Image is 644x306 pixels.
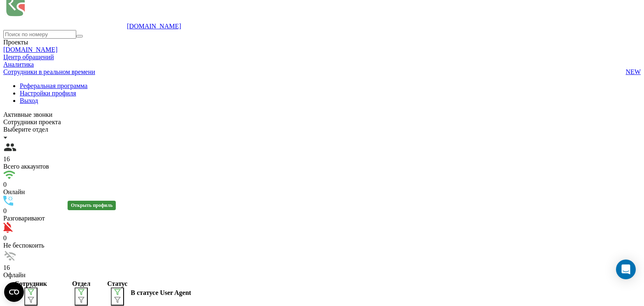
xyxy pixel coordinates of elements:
[3,53,54,60] a: Центр обращений
[3,111,641,118] div: Активные звонки
[160,289,191,297] div: User Agent
[3,126,641,133] div: Выберите отдел
[3,61,34,68] a: Аналитика
[3,264,641,271] div: 16
[626,68,641,76] span: NEW
[3,271,641,279] div: Офлайн
[3,46,58,53] a: [DOMAIN_NAME]
[4,282,24,302] button: Open CMP widget
[3,215,641,222] div: Разговаривают
[616,260,636,279] div: Open Intercom Messenger
[3,118,641,126] div: Сотрудники проекта
[3,30,76,39] input: Поиск по номеру
[3,68,95,76] span: Сотрудники в реальном времени
[20,90,76,97] a: Настройки профиля
[20,82,87,89] a: Реферальная программа
[5,280,57,287] div: Сотрудник
[3,39,641,46] div: Проекты
[105,280,129,287] div: Статус
[3,163,641,170] div: Всего аккаунтов
[3,207,641,215] div: 0
[3,234,641,242] div: 0
[3,188,641,196] div: Онлайн
[3,155,641,163] div: 16
[3,242,641,249] div: Не беспокоить
[20,97,38,104] a: Выход
[59,280,104,287] div: Отдел
[3,181,641,188] div: 0
[127,23,181,30] a: [DOMAIN_NAME]
[131,289,158,297] div: В статусе
[3,68,641,76] a: Сотрудники в реальном времениNEW
[68,201,116,210] div: Открыть профиль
